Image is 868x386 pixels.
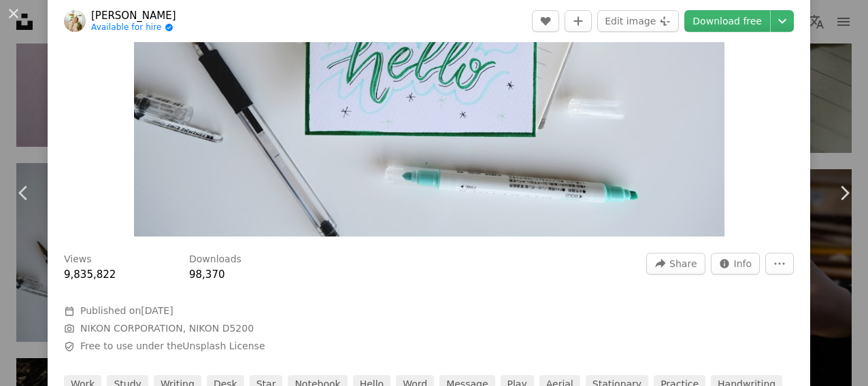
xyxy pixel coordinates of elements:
[711,253,761,275] button: Stats about this image
[64,268,116,281] span: 9,835,822
[64,10,86,32] img: Go to Estée Janssens's profile
[771,10,794,32] button: Choose download size
[734,253,752,274] span: Info
[80,322,254,336] button: NIKON CORPORATION, NIKON D5200
[565,10,592,32] button: Add to Collection
[646,253,705,275] button: Share this image
[80,305,173,316] span: Published on
[684,10,770,32] a: Download free
[669,253,697,274] span: Share
[820,128,868,258] a: Next
[189,268,225,281] span: 98,370
[189,253,241,266] h3: Downloads
[182,340,265,351] a: Unsplash License
[532,10,559,32] button: Like
[141,305,173,316] time: February 8, 2018 at 1:36:51 AM PST
[91,22,176,33] a: Available for hire
[91,9,176,22] a: [PERSON_NAME]
[64,253,92,266] h3: Views
[597,10,679,32] button: Edit image
[765,253,794,275] button: More Actions
[80,340,265,353] span: Free to use under the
